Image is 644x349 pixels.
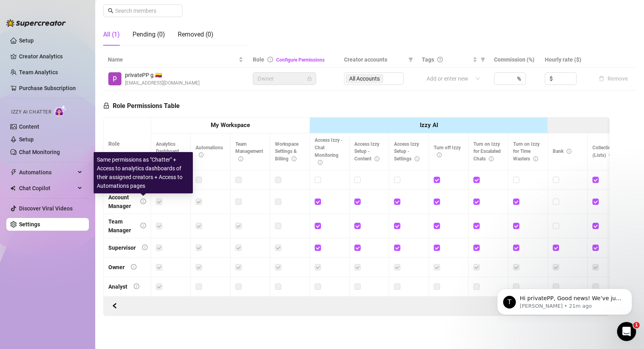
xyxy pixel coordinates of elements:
div: Owner [108,263,125,272]
span: Name [108,55,237,64]
button: Remove [596,74,631,83]
span: Chat Copilot [19,182,75,195]
span: Creator accounts [344,55,405,64]
span: info-circle [142,245,148,250]
span: Automations [196,145,223,158]
a: Settings [19,221,40,228]
span: info-circle [159,156,164,161]
span: lock [103,102,110,109]
span: Automations [19,166,75,179]
span: left [112,303,117,309]
span: Access Izzy - Chat Monitoring [315,137,343,166]
button: Scroll Forward [108,300,121,312]
a: Purchase Subscription [19,82,83,94]
span: question-circle [437,57,443,62]
span: Team Management [235,141,263,162]
span: search [108,8,113,13]
div: Account Manager [108,193,134,210]
img: Chat Copilot [10,185,15,191]
div: Supervisor [108,243,136,252]
th: Hourly rate ($) [540,52,591,67]
img: logo-BBDzfeDw.svg [6,19,66,27]
span: info-circle [292,156,296,161]
span: Turn on Izzy for Time Wasters [513,141,540,162]
span: Access Izzy Setup - Settings [394,141,419,162]
span: Access Izzy Setup - Content [354,141,379,162]
span: filter [407,54,415,66]
span: lock [307,76,312,81]
th: Commission (%) [489,52,540,67]
span: Collections (Lists) [592,145,616,158]
span: Role [253,56,264,63]
a: Team Analytics [19,69,58,75]
span: info-circle [134,283,139,289]
a: Content [19,123,39,130]
span: info-circle [489,156,494,161]
span: 1 [633,322,640,328]
div: Chatter [108,175,127,184]
span: info-circle [318,160,323,165]
img: privatePP group [108,72,121,85]
span: info-circle [238,156,243,161]
span: info-circle [437,152,442,157]
a: Chat Monitoring [19,149,60,155]
div: Pending (0) [133,30,165,39]
span: info-circle [199,152,204,157]
th: Role [104,118,151,170]
span: [EMAIL_ADDRESS][DOMAIN_NAME] [125,79,200,87]
strong: My Workspace [211,121,250,129]
img: AI Chatter [54,105,67,117]
a: Setup [19,37,34,44]
span: info-circle [375,156,379,161]
span: info-circle [140,199,146,204]
a: Creator Analytics [19,50,83,63]
span: Turn on Izzy for Escalated Chats [473,141,501,162]
a: Configure Permissions [276,57,325,63]
div: All (1) [103,30,120,39]
a: Setup [19,136,34,143]
span: Turn off Izzy [434,145,461,158]
strong: Izzy AI [420,121,438,129]
span: info-circle [567,149,571,154]
span: thunderbolt [10,169,17,175]
span: privatePP g. 🇨🇴 [125,71,200,79]
span: info-circle [609,152,614,157]
span: filter [481,57,485,62]
div: Team Manager [108,217,134,235]
span: Tags [422,55,434,64]
span: Workspace Settings & Billing [275,141,298,162]
span: Analytics Dashboard [156,141,179,162]
span: Owner [258,73,311,85]
span: info-circle [140,223,146,228]
input: Search members [115,6,171,15]
iframe: Intercom live chat [617,322,636,341]
span: Izzy AI Chatter [11,108,51,116]
span: info-circle [415,156,419,161]
div: Analyst [108,282,127,291]
iframe: Intercom notifications message [485,272,644,328]
div: Removed (0) [178,30,213,39]
th: Name [103,52,248,67]
span: info-circle [533,156,538,161]
span: info-circle [267,57,273,62]
span: info-circle [134,177,139,182]
a: Discover Viral Videos [19,205,73,212]
span: info-circle [131,264,136,270]
span: filter [479,54,487,66]
span: filter [408,57,413,62]
span: Bank [553,148,571,154]
h5: Role Permissions Table [103,101,180,111]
